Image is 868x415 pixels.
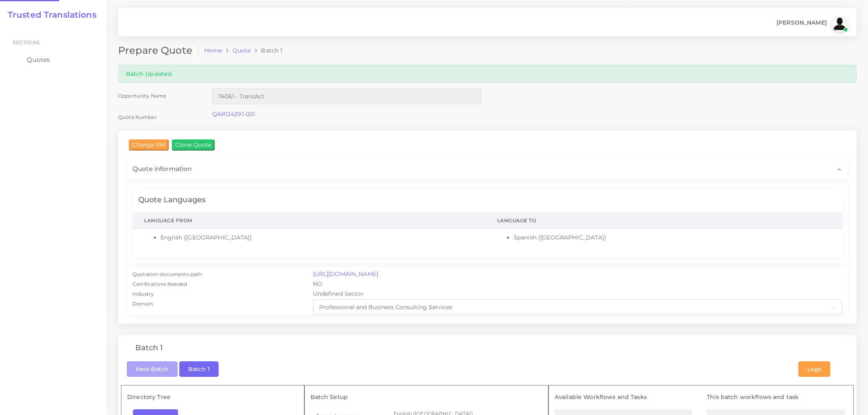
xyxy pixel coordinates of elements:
[27,55,50,64] span: Quotes
[307,290,848,299] div: Undefined Sector
[313,270,379,278] a: [URL][DOMAIN_NAME]
[798,361,830,377] button: Logs
[179,361,219,377] button: Batch 1
[129,139,169,150] input: Change PM
[555,394,692,401] h5: Available Workflows and Tasks
[13,39,40,46] span: Sections
[118,92,166,99] label: Opportunity Name
[160,233,474,242] li: English ([GEOGRAPHIC_DATA])
[486,213,842,229] th: Language To
[2,10,96,20] a: Trusted Translations
[707,394,845,401] h5: This batch workflows and task
[212,110,256,118] a: QAR124291-001
[118,45,199,57] h2: Prepare Quote
[831,16,848,32] img: avatar
[118,65,857,82] div: Batch Updated
[777,20,827,25] span: [PERSON_NAME]
[132,164,192,173] span: Quote information
[127,361,178,377] button: New Batch
[138,196,206,205] h4: Quote Languages
[132,280,187,288] label: Certifications Needed
[132,271,202,278] label: Quotation documents path
[251,46,282,55] li: Batch 1
[307,280,848,290] div: NO
[807,365,821,373] span: Logs
[127,365,178,372] a: New Batch
[772,16,851,32] a: [PERSON_NAME]avatar
[179,365,219,372] a: Batch 1
[118,114,157,121] label: Quote Number
[204,46,222,55] a: Home
[233,46,251,55] a: Quote
[6,51,101,68] a: Quotes
[132,300,153,308] label: Domain
[127,394,298,401] h5: Directory Tree
[172,139,215,150] input: Clone Quote
[127,159,848,179] div: Quote information
[132,290,154,298] label: Industry
[311,394,542,401] h5: Batch Setup
[135,344,163,353] h4: Batch 1
[132,213,486,229] th: Language From
[514,233,831,242] li: Spanish ([GEOGRAPHIC_DATA])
